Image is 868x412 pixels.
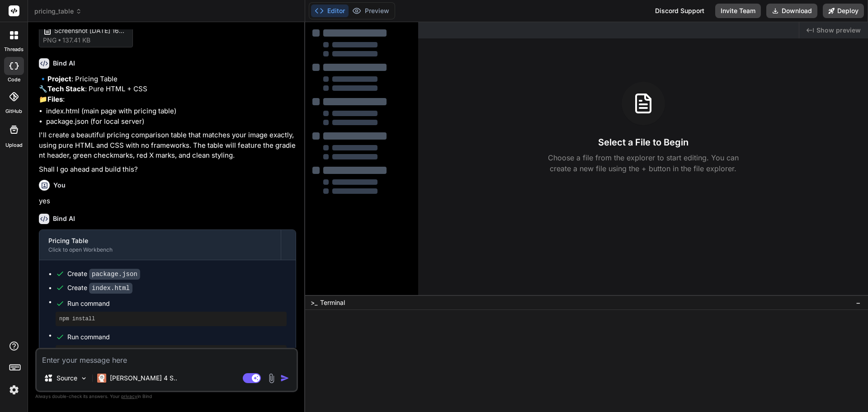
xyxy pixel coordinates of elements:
[43,36,57,45] span: png
[766,4,817,18] button: Download
[816,26,861,35] span: Show preview
[46,106,296,117] li: index.html (main page with pricing table)
[57,374,77,383] p: Source
[39,74,296,105] p: 🔹 : Pricing Table 🔧 : Pure HTML + CSS 📁 :
[39,130,296,161] p: I'll create a beautiful pricing comparison table that matches your image exactly, using pure HTML...
[89,269,140,280] code: package.json
[39,164,296,175] p: Shall I go ahead and build this?
[349,5,393,17] button: Preview
[67,332,287,342] span: Run command
[46,117,296,127] li: package.json (for local server)
[39,230,281,260] button: Pricing TableClick to open Workbench
[823,4,864,18] button: Deploy
[650,4,710,18] div: Discord Support
[856,298,861,307] span: −
[53,214,75,223] h6: Bind AI
[47,84,85,93] strong: Tech Stack
[48,246,272,253] div: Click to open Workbench
[5,141,23,149] label: Upload
[311,298,317,307] span: >_
[715,4,761,18] button: Invite Team
[62,36,90,45] span: 137.41 KB
[67,269,140,279] div: Create
[280,374,289,383] img: icon
[48,236,272,245] div: Pricing Table
[5,108,22,115] label: GitHub
[4,46,24,53] label: threads
[542,152,745,174] p: Choose a file from the explorer to start editing. You can create a new file using the + button in...
[53,59,75,68] h6: Bind AI
[311,5,349,17] button: Editor
[598,136,689,149] h3: Select a File to Begin
[80,375,88,382] img: Pick Models
[110,374,177,383] p: [PERSON_NAME] 4 S..
[854,295,863,310] button: −
[320,298,345,307] span: Terminal
[67,299,287,308] span: Run command
[53,181,66,190] h6: You
[59,315,283,323] pre: npm install
[39,196,296,206] p: yes
[8,76,20,84] label: code
[6,382,22,398] img: settings
[35,392,298,401] p: Always double-check its answers. Your in Bind
[67,283,132,293] div: Create
[47,95,63,103] strong: Files
[54,26,127,36] span: Screenshot [DATE] 161622
[97,374,106,383] img: Claude 4 Sonnet
[34,7,82,16] span: pricing_table
[47,75,71,83] strong: Project
[121,393,137,399] span: privacy
[266,373,277,384] img: attachment
[89,283,132,294] code: index.html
